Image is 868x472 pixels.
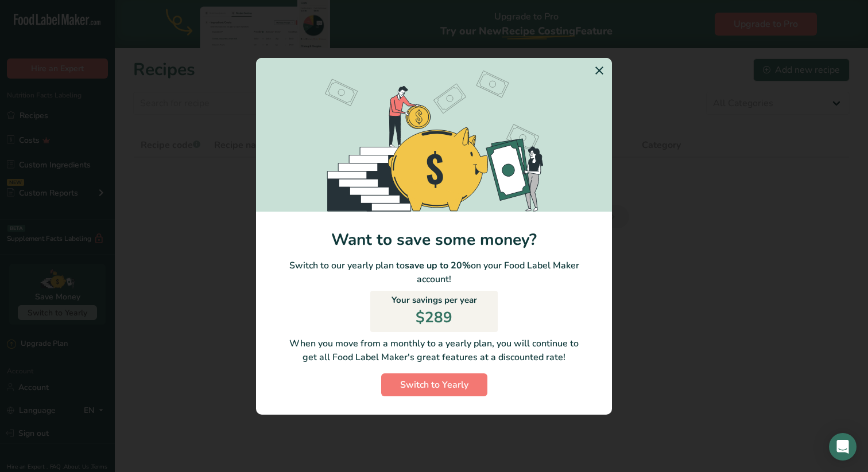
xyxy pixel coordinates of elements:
[256,230,612,249] h1: Want to save some money?
[392,294,477,307] p: Your savings per year
[265,337,603,364] p: When you move from a monthly to a yearly plan, you will continue to get all Food Label Maker's gr...
[405,259,471,272] b: save up to 20%
[381,373,487,396] button: Switch to Yearly
[416,306,452,329] p: $289
[256,259,612,286] p: Switch to our yearly plan to on your Food Label Maker account!
[400,378,468,392] span: Switch to Yearly
[829,433,857,461] div: Open Intercom Messenger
